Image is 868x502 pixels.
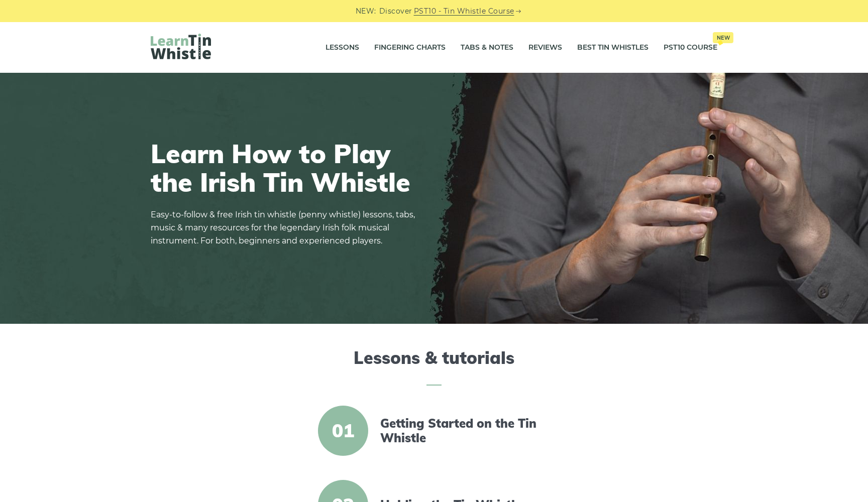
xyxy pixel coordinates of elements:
[318,406,368,456] span: 01
[664,35,717,60] a: PST10 CourseNew
[528,35,562,60] a: Reviews
[380,416,553,445] a: Getting Started on the Tin Whistle
[713,32,733,43] span: New
[151,348,717,386] h2: Lessons & tutorials
[577,35,648,60] a: Best Tin Whistles
[151,139,422,196] h1: Learn How to Play the Irish Tin Whistle
[374,35,446,60] a: Fingering Charts
[151,208,422,247] p: Easy-to-follow & free Irish tin whistle (penny whistle) lessons, tabs, music & many resources for...
[325,35,359,60] a: Lessons
[151,34,211,59] img: LearnTinWhistle.com
[461,35,513,60] a: Tabs & Notes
